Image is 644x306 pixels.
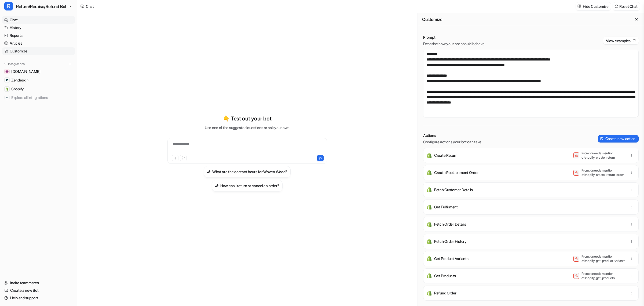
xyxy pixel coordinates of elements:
[434,204,458,210] p: Get Fulfillment
[434,153,457,158] p: Create Return
[581,254,624,263] p: Prompt needs mention of shopify_get_product_variants
[434,222,466,227] p: Fetch Order Details
[434,170,478,175] p: Create Replacement Order
[613,2,640,10] button: Reset Chat
[427,170,432,175] img: Create Replacement Order icon
[2,61,26,67] button: Integrations
[220,183,279,188] h3: How can I return or cancel an order?
[434,239,467,244] p: Fetch Order History
[5,79,9,82] img: Zendesk
[11,93,73,102] span: Explore all integrations
[427,187,432,193] img: Fetch Customer Details icon
[423,139,482,145] p: Configure actions your bot can take.
[8,62,25,66] p: Integrations
[581,272,624,280] p: Prompt needs mention of shopify_get_products
[5,70,9,73] img: wovenwood.co.uk
[427,256,432,261] img: Get Product Variants icon
[427,222,432,227] img: Fetch Order Details icon
[2,287,75,294] a: Create a new Bot
[434,273,456,279] p: Get Products
[2,68,75,75] a: wovenwood.co.uk[DOMAIN_NAME]
[427,239,432,244] img: Fetch Order History icon
[4,2,13,10] span: R
[2,94,75,101] a: Explore all integrations
[600,137,604,141] img: create-action-icon.svg
[434,256,468,261] p: Get Product Variants
[2,24,75,31] a: History
[207,170,211,174] img: What are the contact hours for Woven Wood?
[205,125,290,130] p: Use one of the suggested questions or ask your own
[86,3,94,9] div: Chat
[2,47,75,55] a: Customize
[212,180,283,192] button: How can I return or cancel an order?How can I return or cancel an order?
[11,86,24,92] span: Shopify
[204,166,291,178] button: What are the contact hours for Woven Wood?What are the contact hours for Woven Wood?
[3,62,7,66] img: expand menu
[583,3,609,9] p: Hide Customize
[16,3,67,10] span: Return/Reraise/Refund Bot
[2,32,75,39] a: Reports
[423,41,485,47] p: Describe how your bot should behave.
[2,294,75,302] a: Help and support
[2,279,75,287] a: Invite teammates
[11,77,25,83] p: Zendesk
[2,85,75,93] a: ShopifyShopify
[11,69,40,74] span: [DOMAIN_NAME]
[603,37,639,44] button: View examples
[223,115,271,123] p: 👇 Test out your bot
[576,2,611,10] button: Hide Customize
[427,273,432,279] img: Get Products icon
[581,168,624,177] p: Prompt needs mention of shopify_create_return_order
[427,290,432,296] img: Refund Order icon
[212,169,287,175] h3: What are the contact hours for Woven Wood?
[427,153,432,158] img: Create Return icon
[2,16,75,24] a: Chat
[434,187,473,193] p: Fetch Customer Details
[598,135,639,143] button: Create new action
[4,95,10,100] img: explore all integrations
[434,290,456,296] p: Refund Order
[614,4,618,8] img: reset
[423,133,482,138] p: Actions
[5,87,9,91] img: Shopify
[215,184,219,188] img: How can I return or cancel an order?
[577,4,581,8] img: customize
[423,35,485,40] p: Prompt
[422,17,442,22] h2: Customize
[68,62,72,66] img: menu_add.svg
[633,16,640,23] button: Close flyout
[2,40,75,47] a: Articles
[581,151,624,160] p: Prompt needs mention of shopify_create_return
[427,204,432,210] img: Get Fulfillment icon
